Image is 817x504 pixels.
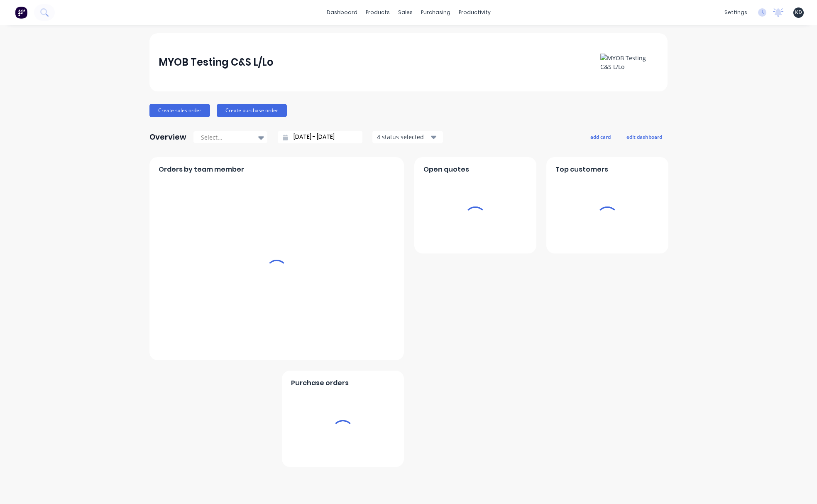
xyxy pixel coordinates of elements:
div: productivity [455,6,495,19]
span: KD [795,9,802,16]
img: Factory [15,6,27,19]
button: 4 status selected [372,131,443,143]
div: 4 status selected [377,133,429,141]
span: Top customers [555,165,608,175]
button: add card [585,131,616,142]
span: Purchase orders [291,378,349,388]
div: purchasing [417,6,455,19]
button: Create sales order [149,104,210,117]
span: Open quotes [423,165,469,175]
a: dashboard [323,6,362,19]
div: MYOB Testing C&S L/Lo [159,54,273,71]
button: edit dashboard [621,131,668,142]
button: Create purchase order [217,104,287,117]
div: sales [394,6,417,19]
span: Orders by team member [159,165,244,175]
div: settings [720,6,751,19]
img: MYOB Testing C&S L/Lo [600,54,658,71]
div: Overview [149,129,186,145]
div: products [362,6,394,19]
